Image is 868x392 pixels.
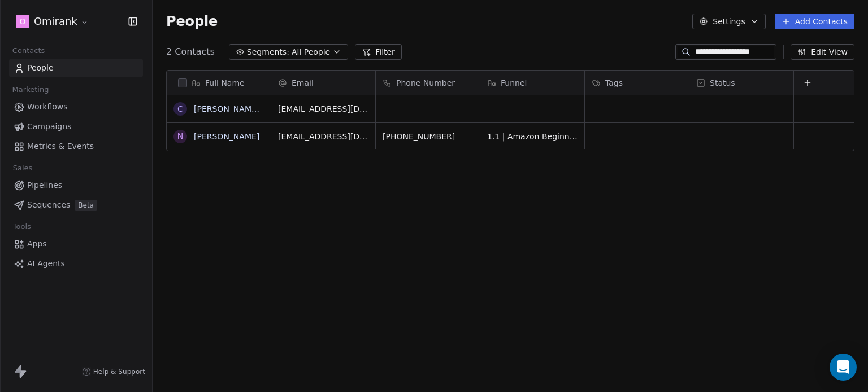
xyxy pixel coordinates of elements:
button: Add Contacts [775,14,854,29]
span: Omirank [34,14,77,29]
span: Marketing [7,81,54,98]
button: Filter [355,44,402,60]
div: grid [167,95,271,389]
span: Segments: [247,46,289,58]
a: Apps [9,235,143,253]
div: Full Name [167,71,271,95]
div: Email [271,71,375,95]
span: Funnel [501,77,527,89]
div: Funnel [480,71,584,95]
div: Tags [585,71,689,95]
button: OOmirank [14,12,92,31]
span: 2 Contacts [166,45,215,59]
span: [EMAIL_ADDRESS][DOMAIN_NAME] [278,103,368,114]
a: [PERSON_NAME] [PERSON_NAME] [194,104,328,113]
a: Help & Support [82,367,145,376]
a: People [9,59,143,77]
span: Beta [75,200,97,211]
span: All People [292,46,330,58]
button: Edit View [791,44,854,60]
div: Phone Number [376,71,480,95]
div: N [177,130,183,142]
span: People [27,62,54,74]
span: Sales [8,160,37,177]
span: AI Agents [27,258,65,270]
a: Pipelines [9,176,143,195]
button: Settings [692,14,765,29]
span: Pipelines [27,179,62,191]
span: Metrics & Events [27,140,94,152]
span: People [166,13,218,30]
span: [PHONE_NUMBER] [383,131,473,142]
a: [PERSON_NAME] [194,132,259,141]
span: Apps [27,238,47,250]
span: Workflows [27,101,68,113]
span: Sequences [27,199,70,211]
span: Email [292,77,314,89]
div: Status [689,71,793,95]
a: Workflows [9,98,143,116]
a: AI Agents [9,254,143,273]
span: Contacts [7,42,50,59]
div: Open Intercom Messenger [830,354,857,381]
span: Help & Support [93,367,145,376]
a: Metrics & Events [9,137,143,156]
span: Status [710,77,735,89]
span: O [19,16,25,27]
a: Campaigns [9,117,143,136]
span: 1.1 | Amazon Beginner | [DATE] | Form | [GEOGRAPHIC_DATA] | 21+ [487,131,578,142]
span: Full Name [205,77,245,89]
span: Tools [8,218,36,235]
span: Tags [605,77,623,89]
div: grid [271,95,855,389]
span: Campaigns [27,121,71,133]
span: Phone Number [396,77,455,89]
div: C [177,103,183,115]
a: SequencesBeta [9,196,143,214]
span: [EMAIL_ADDRESS][DOMAIN_NAME] [278,131,368,142]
